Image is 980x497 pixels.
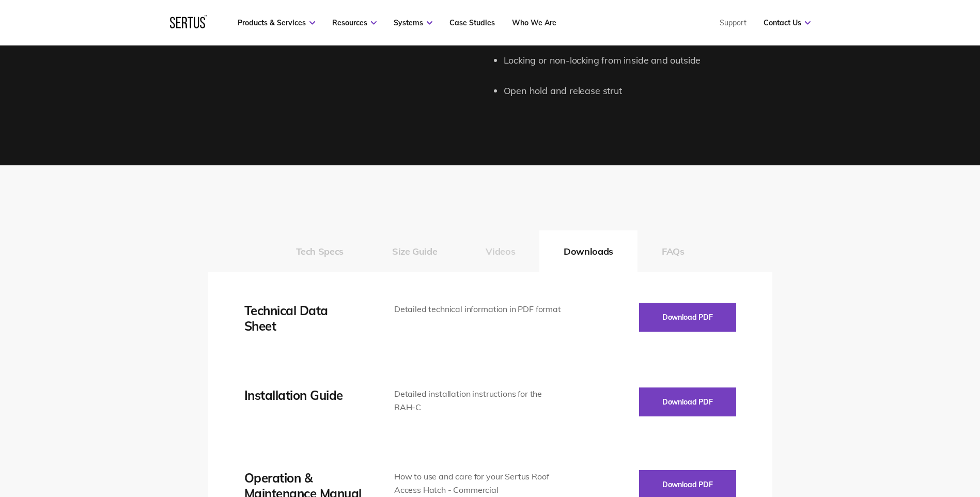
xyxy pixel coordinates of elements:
[368,230,461,272] button: Size Guide
[764,18,811,27] a: Contact Us
[449,18,495,27] a: Case Studies
[720,18,746,27] a: Support
[394,470,565,496] div: How to use and care for your Sertus Roof Access Hatch - Commercial
[639,387,736,416] button: Download PDF
[512,18,556,27] a: Who We Are
[272,230,368,272] button: Tech Specs
[639,303,736,332] button: Download PDF
[504,84,772,99] li: Open hold and release strut
[794,377,980,497] iframe: Chat Widget
[244,387,363,403] div: Installation Guide
[504,53,772,68] li: Locking or non-locking from inside and outside
[332,18,377,27] a: Resources
[238,18,315,27] a: Products & Services
[244,303,363,334] div: Technical Data Sheet
[394,303,565,316] div: Detailed technical information in PDF format
[394,387,565,414] div: Detailed installation instructions for the RAH-C
[461,230,539,272] button: Videos
[637,230,709,272] button: FAQs
[394,18,432,27] a: Systems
